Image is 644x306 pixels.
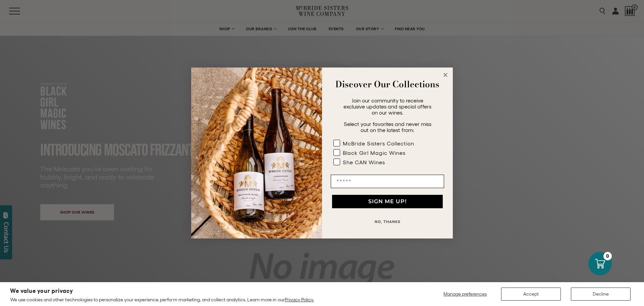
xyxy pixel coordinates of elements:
[441,71,449,79] button: Close dialog
[191,68,322,238] img: 42653730-7e35-4af7-a99d-12bf478283cf.jpeg
[343,159,385,165] div: She CAN Wines
[331,175,444,188] input: Email
[603,252,612,260] div: 0
[335,78,439,91] strong: Discover Our Collections
[10,297,314,303] p: We use cookies and other technologies to personalize your experience, perform marketing, and coll...
[343,150,406,156] div: Black Girl Magic Wines
[501,288,561,301] button: Accept
[343,97,431,116] span: Join our community to receive exclusive updates and special offers on our wines.
[332,195,443,208] button: SIGN ME UP!
[10,288,314,294] h2: We value your privacy
[439,288,491,301] button: Manage preferences
[344,121,431,133] span: Select your favorites and never miss out on the latest from:
[343,140,414,146] div: McBride Sisters Collection
[285,297,314,302] a: Privacy Policy.
[443,291,487,297] span: Manage preferences
[571,288,631,301] button: Decline
[331,215,444,228] button: NO, THANKS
